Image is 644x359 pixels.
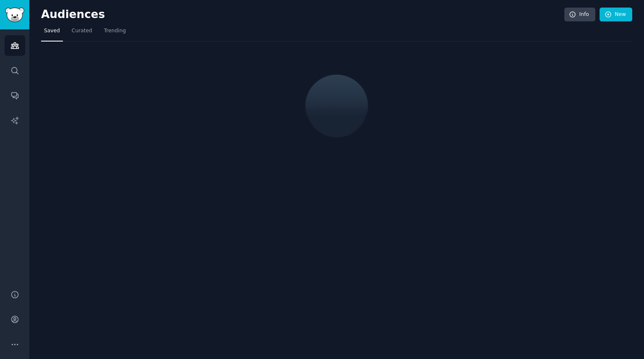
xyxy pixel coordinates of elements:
[41,24,63,42] a: Saved
[69,24,95,42] a: Curated
[44,27,60,35] span: Saved
[101,24,129,42] a: Trending
[600,8,632,22] a: New
[564,8,595,22] a: Info
[41,8,564,21] h2: Audiences
[5,8,24,22] img: GummySearch logo
[104,27,126,35] span: Trending
[72,27,92,35] span: Curated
